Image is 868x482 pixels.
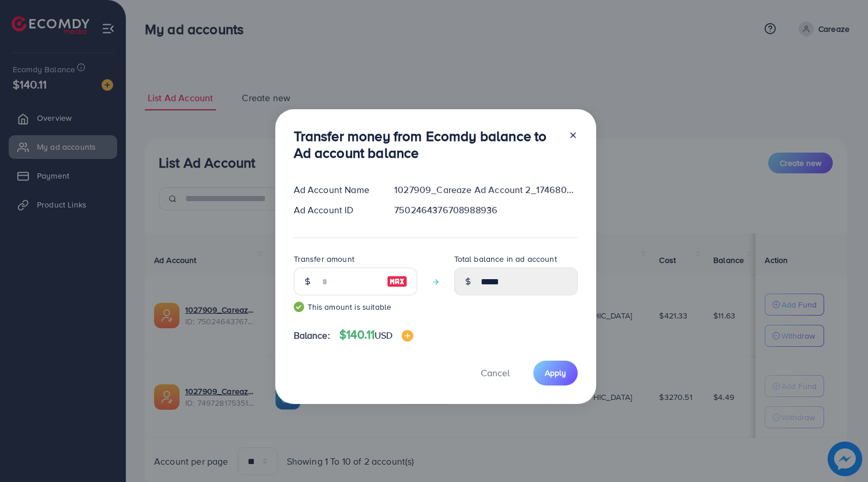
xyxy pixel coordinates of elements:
[385,183,586,196] div: 1027909_Careaze Ad Account 2_1746803855755
[402,330,413,342] img: image
[545,367,566,379] span: Apply
[294,302,304,312] img: guide
[294,128,559,161] h3: Transfer money from Ecomdy balance to Ad account balance
[454,253,557,265] label: Total balance in ad account
[385,203,586,217] div: 7502464376708988936
[285,183,386,196] div: Ad Account Name
[294,301,417,313] small: This amount is suitable
[387,275,407,288] img: image
[285,203,386,217] div: Ad Account ID
[294,329,330,342] span: Balance:
[375,329,392,342] span: USD
[339,328,414,342] h4: $140.11
[533,361,578,385] button: Apply
[294,253,354,265] label: Transfer amount
[481,366,510,379] span: Cancel
[466,361,524,385] button: Cancel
